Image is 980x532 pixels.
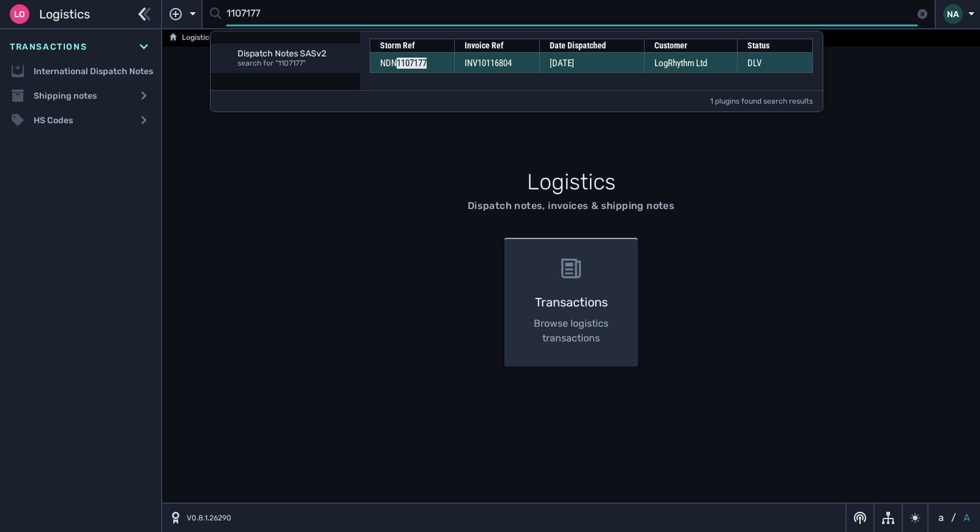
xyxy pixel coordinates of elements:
[936,511,946,525] button: a
[397,58,427,69] mark: 1107177
[10,40,87,53] span: Transactions
[550,58,574,69] span: [DATE]
[238,48,353,59] div: Dispatch Notes SASv2
[465,58,512,69] span: INV10116804
[39,5,90,23] span: Logistics
[654,39,727,52] div: Customer
[524,316,619,346] p: Browse logistics transactions
[226,2,918,26] input: CTRL + / to Search
[497,238,646,367] a: Transactions Browse logistics transactions
[274,165,868,199] h1: Logistics
[550,39,634,52] div: Date Dispatched
[380,58,427,69] span: NDN
[747,39,802,52] div: Status
[238,59,353,68] div: search for "1107177"
[961,511,973,525] button: A
[218,51,233,66] img: Dispatch Notes SASv2
[465,39,529,52] div: Invoice Ref
[187,512,231,523] span: V0.8.1.26290
[951,511,956,525] span: /
[468,199,675,213] div: Dispatch notes, invoices & shipping notes
[710,96,813,107] span: 1 plugins found search results
[654,58,707,69] span: LogRhythm Ltd
[524,293,619,311] h3: Transactions
[943,4,963,24] div: NA
[380,39,444,52] div: Storm Ref
[10,4,29,24] div: Lo
[170,31,213,45] a: Logistics
[747,58,761,69] span: DLV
